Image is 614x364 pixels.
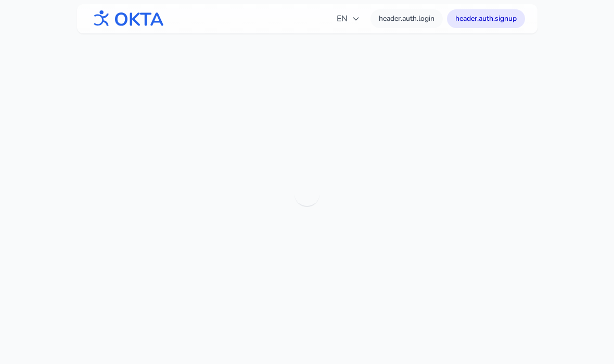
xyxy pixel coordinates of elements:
[447,9,525,28] a: header.auth.signup
[337,12,360,25] span: EN
[89,5,164,32] img: OKTA logo
[330,8,366,29] button: EN
[370,9,443,28] a: header.auth.login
